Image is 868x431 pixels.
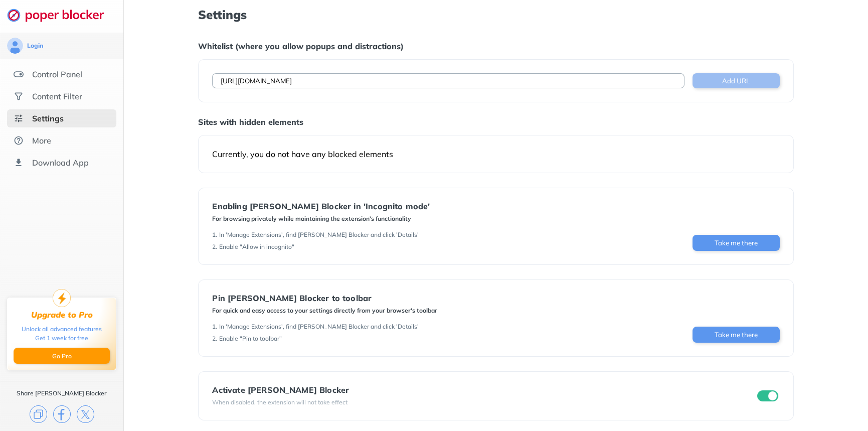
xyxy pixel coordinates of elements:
[32,69,82,79] div: Control Panel
[212,243,217,251] div: 2 .
[198,117,793,127] div: Sites with hidden elements
[53,405,71,423] img: facebook.svg
[692,235,780,251] button: Take me there
[14,158,24,168] img: download-app.svg
[212,307,437,315] div: For quick and easy access to your settings directly from your browser's toolbar
[212,398,349,406] div: When disabled, the extension will not take effect
[14,69,24,79] img: features.svg
[198,8,793,21] h1: Settings
[32,113,64,123] div: Settings
[27,42,43,50] div: Login
[219,243,294,251] div: Enable "Allow in incognito"
[32,91,82,101] div: Content Filter
[212,385,349,394] div: Activate [PERSON_NAME] Blocker
[219,323,419,331] div: In 'Manage Extensions', find [PERSON_NAME] Blocker and click 'Details'
[219,231,419,239] div: In 'Manage Extensions', find [PERSON_NAME] Blocker and click 'Details'
[17,389,107,397] div: Share [PERSON_NAME] Blocker
[14,348,110,364] button: Go Pro
[14,113,24,123] img: settings-selected.svg
[32,158,89,168] div: Download App
[692,73,780,88] button: Add URL
[7,8,115,22] img: logo-webpage.svg
[31,310,93,320] div: Upgrade to Pro
[212,294,437,303] div: Pin [PERSON_NAME] Blocker to toolbar
[30,405,47,423] img: copy.svg
[198,41,793,51] div: Whitelist (where you allow popups and distractions)
[35,334,88,343] div: Get 1 week for free
[212,202,430,211] div: Enabling [PERSON_NAME] Blocker in 'Incognito mode'
[212,335,217,343] div: 2 .
[212,323,217,331] div: 1 .
[212,215,430,223] div: For browsing privately while maintaining the extension's functionality
[77,405,94,423] img: x.svg
[692,327,780,343] button: Take me there
[22,325,102,334] div: Unlock all advanced features
[7,38,23,54] img: avatar.svg
[32,135,51,146] div: More
[53,289,71,307] img: upgrade-to-pro.svg
[14,91,24,101] img: social.svg
[14,135,24,146] img: about.svg
[212,231,217,239] div: 1 .
[219,335,282,343] div: Enable "Pin to toolbar"
[212,73,684,88] input: Example: twitter.com
[212,149,779,159] div: Currently, you do not have any blocked elements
